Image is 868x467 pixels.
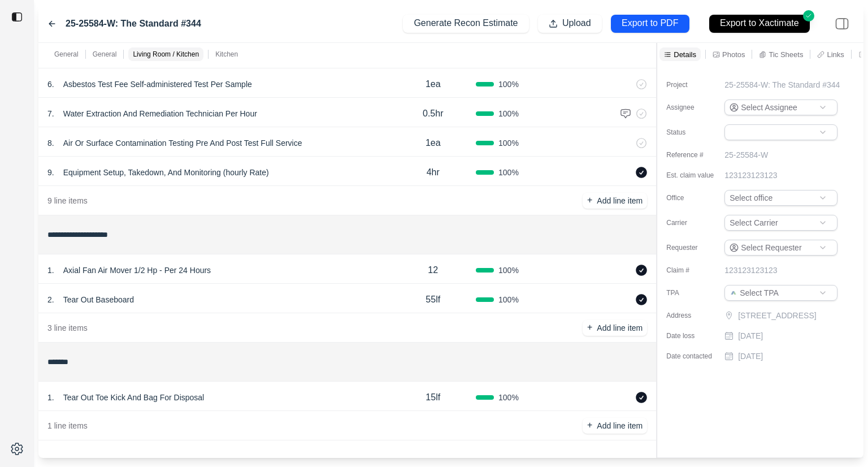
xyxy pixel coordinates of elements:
[538,15,602,33] button: Upload
[47,195,88,206] p: 9 line items
[47,79,54,90] p: 6 .
[66,17,201,31] label: 25-25584-W: The Standard #344
[666,331,723,340] label: Date loss
[47,108,54,119] p: 7 .
[597,420,643,431] p: Add line item
[666,288,723,297] label: TPA
[428,263,438,277] p: 12
[698,9,821,38] button: Export to Xactimate
[597,195,643,206] p: Add line item
[47,294,54,305] p: 2 .
[830,11,854,36] img: right-panel.svg
[583,418,647,434] button: +Add line item
[47,322,88,334] p: 3 line items
[498,108,519,119] span: 100 %
[498,392,519,403] span: 100 %
[738,351,763,362] p: [DATE]
[709,15,810,33] button: Export to Xactimate
[666,243,723,252] label: Requester
[426,293,440,306] p: 55lf
[597,322,643,334] p: Add line item
[724,79,840,90] p: 25-25584-W: The Standard #344
[414,17,518,30] p: Generate Recon Estimate
[666,218,723,227] label: Carrier
[59,76,257,92] p: Asbestos Test Fee Self-administered Test Per Sample
[498,79,519,90] span: 100 %
[724,170,777,181] p: 123123123123
[666,128,723,137] label: Status
[215,50,238,59] p: Kitchen
[666,80,723,89] label: Project
[724,265,777,276] p: 123123123123
[47,392,54,403] p: 1 .
[498,294,519,305] span: 100 %
[54,50,79,59] p: General
[423,107,443,120] p: 0.5hr
[674,50,696,59] p: Details
[47,265,54,276] p: 1 .
[622,17,678,30] p: Export to PDF
[498,167,519,178] span: 100 %
[587,321,592,334] p: +
[47,420,88,431] p: 1 line items
[498,137,519,149] span: 100 %
[666,150,723,159] label: Reference #
[666,311,723,320] label: Address
[426,391,440,404] p: 15lf
[666,171,723,180] label: Est. claim value
[722,50,745,59] p: Photos
[59,390,209,405] p: Tear Out Toe Kick And Bag For Disposal
[426,77,441,91] p: 1ea
[611,15,689,33] button: Export to PDF
[562,17,591,30] p: Upload
[133,50,199,59] p: Living Room / Kitchen
[620,108,631,119] img: comment
[426,136,441,150] p: 1ea
[11,11,23,23] img: toggle sidebar
[59,262,215,278] p: Axial Fan Air Mover 1/2 Hp - Per 24 Hours
[666,266,723,275] label: Claim #
[47,137,54,149] p: 8 .
[587,419,592,432] p: +
[666,103,723,112] label: Assignee
[666,193,723,202] label: Office
[59,165,274,180] p: Equipment Setup, Takedown, And Monitoring (hourly Rate)
[59,106,262,122] p: Water Extraction And Remediation Technician Per Hour
[738,330,763,341] p: [DATE]
[769,50,803,59] p: Tic Sheets
[427,166,440,179] p: 4hr
[738,310,840,321] p: [STREET_ADDRESS]
[583,193,647,209] button: +Add line item
[59,135,307,151] p: Air Or Surface Contamination Testing Pre And Post Test Full Service
[93,50,117,59] p: General
[724,149,768,161] p: 25-25584-W
[403,15,528,33] button: Generate Recon Estimate
[47,167,54,178] p: 9 .
[720,17,799,30] p: Export to Xactimate
[59,292,138,308] p: Tear Out Baseboard
[666,352,723,361] label: Date contacted
[587,194,592,207] p: +
[583,320,647,336] button: +Add line item
[827,50,844,59] p: Links
[498,265,519,276] span: 100 %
